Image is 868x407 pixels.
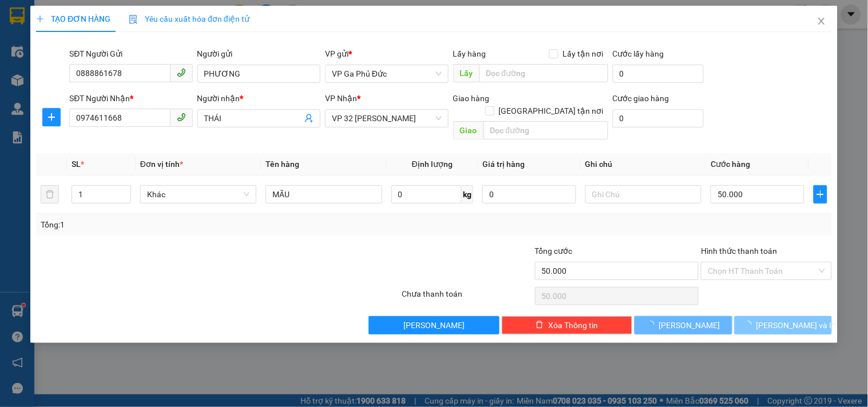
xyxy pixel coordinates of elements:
span: Cước hàng [711,159,750,169]
span: delete [536,321,544,330]
span: loading [744,321,756,329]
img: icon [129,15,138,24]
span: TẠO ĐƠN HÀNG [36,14,110,23]
button: [PERSON_NAME] [635,316,732,334]
input: VD: Bàn, Ghế [265,185,382,203]
input: Dọc đường [479,64,608,82]
input: Ghi Chú [585,185,701,203]
div: VP gửi [325,47,448,60]
span: Đơn vị tính [140,159,183,169]
label: Hình thức thanh toán [701,246,777,256]
span: Giá trị hàng [482,159,525,169]
li: Hotline: 1900400028 [107,62,478,77]
span: [PERSON_NAME] và In [756,319,837,332]
span: loading [647,321,659,329]
div: Tổng: 1 [41,218,336,231]
span: VP Ga Phủ Đức [332,65,441,82]
span: Lấy hàng [453,49,486,58]
div: Chưa thanh toán [401,288,533,308]
span: plus [36,15,44,23]
b: Công ty TNHH Trọng Hiếu Phú Thọ - Nam Cường Limousine [139,13,447,45]
button: plus [814,185,827,203]
span: plus [43,113,60,122]
span: user-add [304,114,314,123]
div: SĐT Người Nhận [69,92,192,105]
span: Lấy tận nơi [558,47,608,60]
span: Yêu cầu xuất hóa đơn điện tử [129,14,249,23]
button: deleteXóa Thông tin [502,316,632,334]
span: Lấy [453,64,479,82]
div: Người nhận [197,92,320,105]
button: Close [806,6,838,38]
button: delete [41,185,59,203]
span: Xóa Thông tin [548,319,598,332]
input: Dọc đường [483,121,608,139]
span: kg [462,185,473,203]
li: Số nhà [STREET_ADDRESS][PERSON_NAME] [107,48,478,62]
div: SĐT Người Gửi [69,47,192,60]
span: Tổng cước [535,246,573,256]
input: Cước lấy hàng [613,65,704,83]
span: close [817,17,826,26]
div: Người gửi [197,47,320,60]
span: [PERSON_NAME] [403,319,465,332]
span: Giao [453,121,483,139]
span: [PERSON_NAME] [659,319,720,332]
span: VP 32 Mạc Thái Tổ [332,110,441,127]
label: Cước giao hàng [613,94,669,103]
span: Khác [147,186,249,203]
span: plus [814,190,827,199]
span: SL [72,159,81,169]
span: Giao hàng [453,94,490,103]
button: [PERSON_NAME] [368,316,499,334]
label: Cước lấy hàng [613,49,664,58]
span: phone [177,113,186,122]
span: phone [177,68,186,77]
th: Ghi chú [581,153,706,175]
span: Định lượng [412,159,453,169]
button: [PERSON_NAME] và In [735,316,832,334]
input: Cước giao hàng [613,109,704,127]
span: Tên hàng [265,159,299,169]
input: 0 [482,185,576,203]
span: VP Nhận [325,94,357,103]
button: plus [42,108,61,126]
span: [GEOGRAPHIC_DATA] tận nơi [494,105,608,117]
